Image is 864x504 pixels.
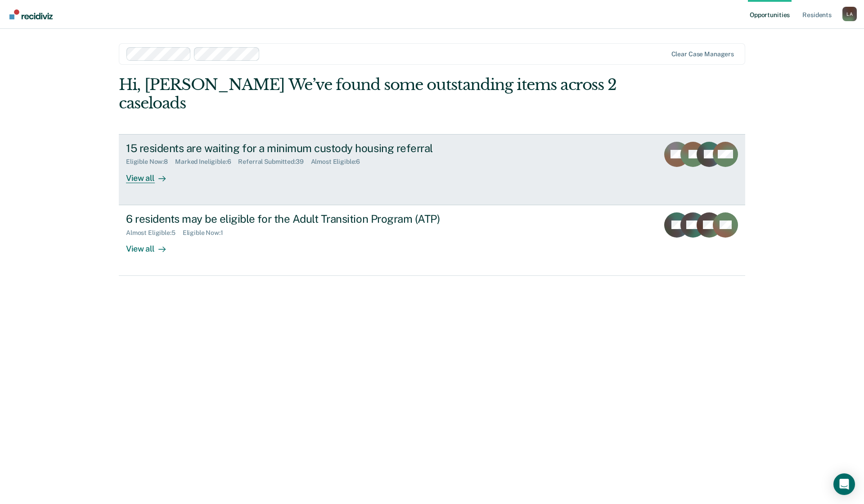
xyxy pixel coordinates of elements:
[126,229,183,237] div: Almost Eligible : 5
[238,158,310,166] div: Referral Submitted : 39
[671,50,734,58] div: Clear case managers
[126,236,176,254] div: View all
[126,142,442,155] div: 15 residents are waiting for a minimum custody housing referral
[126,212,442,225] div: 6 residents may be eligible for the Adult Transition Program (ATP)
[183,229,230,237] div: Eligible Now : 1
[126,166,176,183] div: View all
[9,9,53,19] img: Recidiviz
[119,134,745,205] a: 15 residents are waiting for a minimum custody housing referralEligible Now:8Marked Ineligible:6R...
[119,76,620,112] div: Hi, [PERSON_NAME] We’ve found some outstanding items across 2 caseloads
[119,205,745,276] a: 6 residents may be eligible for the Adult Transition Program (ATP)Almost Eligible:5Eligible Now:1...
[311,158,368,166] div: Almost Eligible : 6
[126,158,175,166] div: Eligible Now : 8
[842,7,857,21] div: L A
[175,158,238,166] div: Marked Ineligible : 6
[833,473,855,495] div: Open Intercom Messenger
[842,7,857,21] button: Profile dropdown button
